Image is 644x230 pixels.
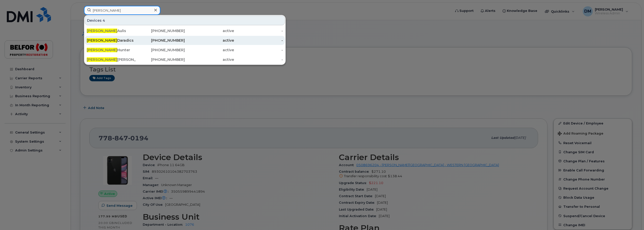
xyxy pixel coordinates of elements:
a: [PERSON_NAME]Daradics[PHONE_NUMBER]active- [85,36,285,45]
a: [PERSON_NAME][PERSON_NAME][PHONE_NUMBER]active- [85,55,285,64]
div: Aulis [87,28,136,33]
div: [PHONE_NUMBER] [136,47,185,53]
span: [PERSON_NAME] [87,29,117,33]
div: Daradics [87,38,136,43]
div: active [185,28,234,33]
div: - [234,38,283,43]
div: active [185,47,234,53]
span: [PERSON_NAME] [87,57,117,62]
div: active [185,38,234,43]
a: [PERSON_NAME]Aulis[PHONE_NUMBER]active- [85,26,285,35]
div: - [234,57,283,62]
div: [PHONE_NUMBER] [136,28,185,33]
div: - [234,47,283,53]
a: [PERSON_NAME]Hunter[PHONE_NUMBER]active- [85,45,285,55]
div: Devices [85,16,285,25]
div: - [234,28,283,33]
div: [PERSON_NAME] [87,57,136,62]
span: 4 [103,18,105,23]
div: Hunter [87,47,136,53]
div: active [185,57,234,62]
div: [PHONE_NUMBER] [136,38,185,43]
div: [PHONE_NUMBER] [136,57,185,62]
span: [PERSON_NAME] [87,38,117,43]
span: [PERSON_NAME] [87,48,117,52]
